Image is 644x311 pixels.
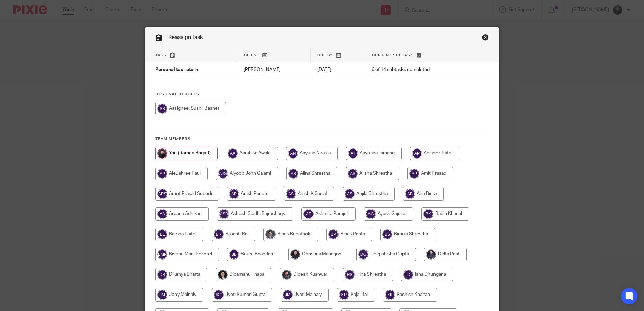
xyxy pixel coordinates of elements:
[155,68,198,72] span: Personal tax return
[155,53,167,57] span: Task
[317,66,358,73] p: [DATE]
[168,35,203,40] span: Reassign task
[244,53,259,57] span: Client
[482,34,489,43] a: Close this dialog window
[155,92,489,97] h4: Designated Roles
[244,66,303,73] p: [PERSON_NAME]
[317,53,333,57] span: Due by
[365,62,469,78] td: 6 of 14 subtasks completed
[155,136,489,142] h4: Team members
[372,53,413,57] span: Current subtask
